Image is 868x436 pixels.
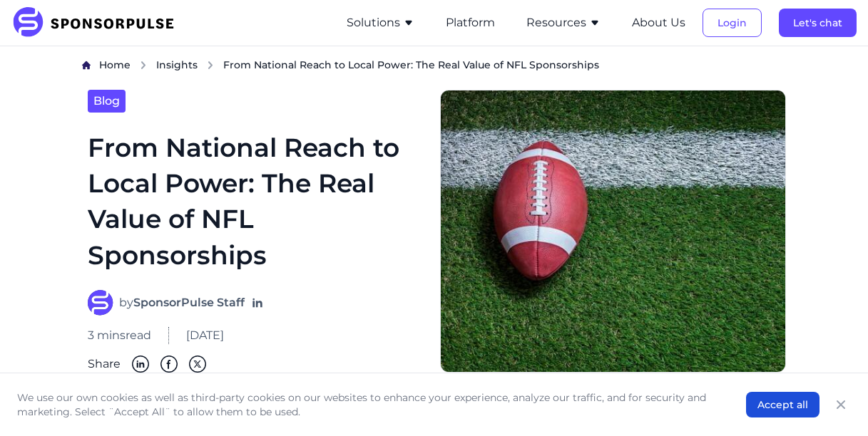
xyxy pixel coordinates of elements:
[632,14,685,31] button: About Us
[156,58,198,71] span: Insights
[17,390,718,419] p: We use our own cookies as well as third-party cookies on our websites to enhance your experience,...
[206,61,215,70] img: chevron right
[82,61,91,70] img: Home
[88,327,151,344] span: 3 mins read
[347,14,414,31] button: Solutions
[446,16,495,29] a: Platform
[446,14,495,31] button: Platform
[632,16,685,29] a: About Us
[746,392,820,417] button: Accept all
[160,355,178,373] img: Facebook
[99,58,131,71] span: Home
[779,9,857,37] button: Let's chat
[88,130,423,274] h1: From National Reach to Local Power: The Real Value of NFL Sponsorships
[223,58,599,72] span: From National Reach to Local Power: The Real Value of NFL Sponsorships
[526,14,601,31] button: Resources
[440,90,787,373] img: Getty Images courtesy of Unsplash
[88,355,121,373] span: Share
[119,294,245,311] span: by
[139,61,148,70] img: chevron right
[779,16,857,29] a: Let's chat
[132,355,149,373] img: Linkedin
[250,296,265,310] a: Follow on LinkedIn
[703,16,762,29] a: Login
[11,7,185,38] img: SponsorPulse
[186,327,224,344] span: [DATE]
[703,9,762,37] button: Login
[88,90,126,113] a: Blog
[831,395,851,415] button: Close
[99,58,131,73] a: Home
[133,296,245,309] strong: SponsorPulse Staff
[88,290,113,316] img: SponsorPulse Staff
[156,58,198,73] a: Insights
[189,355,206,373] img: Twitter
